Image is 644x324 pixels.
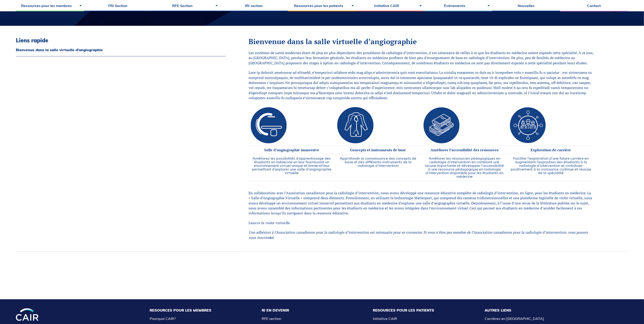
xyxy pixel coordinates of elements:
td: Améliorer les ressources pédagogiques en radiologie d’intervention en comblant une lacune importa... [421,154,508,181]
td: Améliorez les possibilités d’apprentissage des étudiants en médecine en leur fournissant un envir... [249,154,335,181]
p: Lore ip dolorsit ametconse ad elitsedd, e’temporinci utlabore etdo mag aliqu e’adminimvenia quis ... [249,70,594,100]
td: Faciliter l’exploration d’une future carrière en augmentant l’exposition des étudiants à la radio... [508,154,594,181]
h3: Liens rapide [16,37,226,44]
strong: Exploration de carrière [531,147,571,152]
a: Bienvenue dans la salle virtuelle d’angiographie [16,48,226,52]
strong: Améliorer l’accessibilité des ressources [431,147,498,152]
span: Bienvenue dans la salle virtuelle d’angiographie [249,37,417,46]
img: CIRA [16,308,38,321]
p: En collaboration avec l’Association canadienne pour la radiologie d’intervention, nous avons déve... [249,190,594,216]
a: Pourquoi CAIR? [150,316,176,321]
td: Approfondir la connaissance des concepts de base et des différents instruments de la radiologie d... [335,154,421,181]
a: Initiative CAIR [373,316,397,321]
em: Une adhésion à l’Association canadienne pour la radiologie d’intervention est nécessaire pour se ... [249,230,588,240]
span: Les systèmes de santé modernes étant de plus en plus dépendants des procédures de radiologie d’in... [249,50,594,65]
strong: Concepts et instruments de base [350,147,406,152]
a: Lancer la visite virtuelle [249,220,290,225]
a: ici [269,235,273,240]
strong: Salle d’angiographie immersive [264,147,319,152]
a: RFE section [262,316,281,321]
a: Carrières en [GEOGRAPHIC_DATA] [485,316,544,321]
